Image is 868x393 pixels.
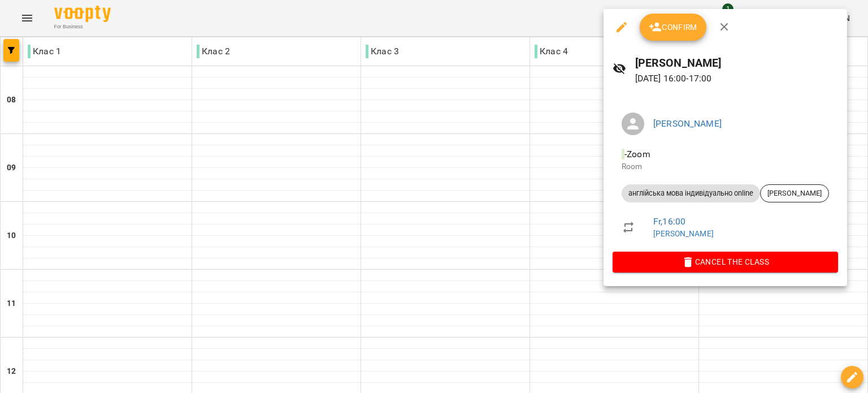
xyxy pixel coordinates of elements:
[613,252,838,272] button: Cancel the class
[640,14,706,41] button: Confirm
[761,188,828,198] span: [PERSON_NAME]
[622,188,760,198] span: англійська мова індивідуально online
[653,118,722,129] a: [PERSON_NAME]
[622,161,829,172] p: Room
[622,255,829,269] span: Cancel the class
[635,72,838,85] p: [DATE] 16:00 - 17:00
[653,216,685,227] a: Fr , 16:00
[635,54,838,72] h6: [PERSON_NAME]
[653,229,714,238] a: [PERSON_NAME]
[649,20,697,34] span: Confirm
[622,149,653,159] span: - Zoom
[760,184,829,202] div: [PERSON_NAME]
